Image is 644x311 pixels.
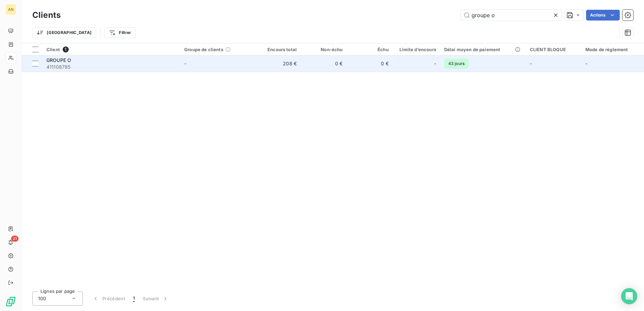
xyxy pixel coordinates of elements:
span: 21 [11,236,19,242]
span: Client [46,47,60,52]
button: Filtrer [104,27,135,38]
span: Groupe de clients [184,47,223,52]
div: Non-échu [305,47,343,52]
button: [GEOGRAPHIC_DATA] [32,27,96,38]
button: Précédent [88,291,129,306]
button: Actions [586,10,620,21]
div: Limite d’encours [397,47,436,52]
div: Délai moyen de paiement [444,47,522,52]
button: 1 [129,291,139,306]
span: - [585,61,587,66]
div: Échu [351,47,388,52]
div: AN [5,4,16,15]
span: 411108785 [46,64,176,70]
img: Logo LeanPay [5,296,16,307]
div: CLIENT BLOQUE [530,47,577,52]
span: 43 jours [444,59,469,69]
div: Encours total [259,47,297,52]
span: - [530,61,532,66]
span: - [434,60,436,67]
div: Mode de règlement [585,47,640,52]
span: 1 [133,295,135,302]
span: GROUPE O [46,57,71,63]
button: Suivant [139,291,173,306]
h3: Clients [32,9,61,21]
td: 208 € [255,56,301,72]
span: 1 [63,46,69,53]
span: - [184,61,186,66]
span: 100 [38,295,46,302]
td: 0 € [347,56,392,72]
td: 0 € [301,56,347,72]
div: Open Intercom Messenger [621,288,637,304]
input: Rechercher [461,10,562,21]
